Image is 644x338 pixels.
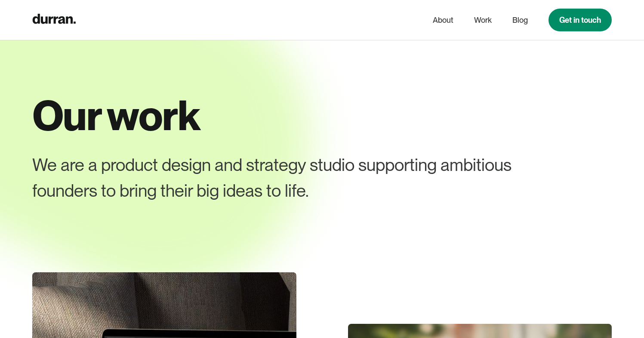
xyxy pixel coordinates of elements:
[32,152,554,204] div: We are a product design and strategy studio supporting ambitious founders to bring their big idea...
[548,9,612,31] a: Get in touch
[512,12,528,28] a: Blog
[433,12,453,28] a: About
[474,12,492,28] a: Work
[32,93,612,138] h1: Our work
[32,12,76,28] a: home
